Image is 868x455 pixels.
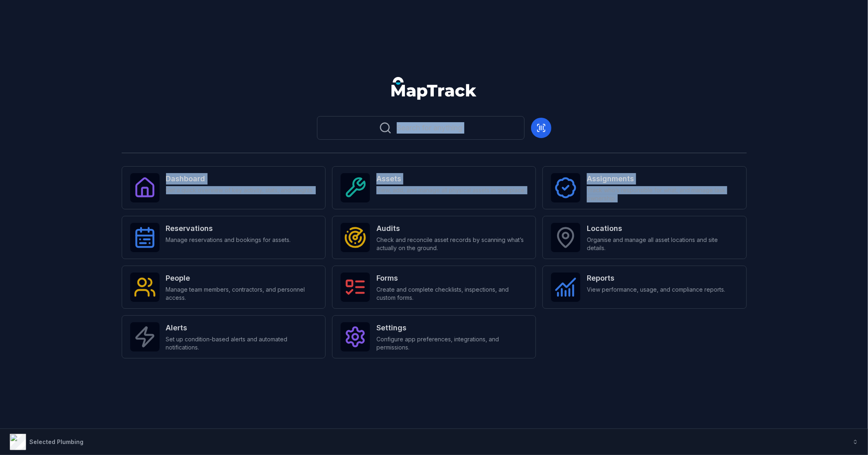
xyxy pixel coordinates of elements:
a: LocationsOrganise and manage all asset locations and site details. [542,216,746,259]
a: AssignmentsTrack who’s responsible for what, and manage task ownership. [542,166,746,209]
strong: Alerts [166,322,317,334]
span: Manage reservations and bookings for assets. [166,236,291,244]
a: AuditsCheck and reconcile asset records by scanning what’s actually on the ground. [332,216,536,259]
strong: Reservations [166,223,291,234]
strong: Assets [376,173,526,185]
a: ReportsView performance, usage, and compliance reports. [542,266,746,309]
strong: Reports [587,273,725,284]
strong: People [166,273,317,284]
strong: Assignments [587,173,738,185]
button: Search for anything [317,116,525,140]
span: View, add, and manage all physical assets in one place. [376,186,526,194]
span: View performance, usage, and compliance reports. [587,286,725,294]
span: Get a quick overview of key activity, stats, and insights. [166,186,314,194]
a: FormsCreate and complete checklists, inspections, and custom forms. [332,266,536,309]
strong: Dashboard [166,173,314,185]
a: AlertsSet up condition-based alerts and automated notifications. [122,315,326,358]
a: DashboardGet a quick overview of key activity, stats, and insights. [122,166,326,209]
strong: Settings [376,322,527,334]
span: Check and reconcile asset records by scanning what’s actually on the ground. [376,236,527,252]
a: AssetsView, add, and manage all physical assets in one place. [332,166,536,209]
strong: Selected Plumbing [29,438,83,445]
span: Track who’s responsible for what, and manage task ownership. [587,186,738,202]
span: Manage team members, contractors, and personnel access. [166,286,317,302]
strong: Audits [376,223,527,234]
span: Organise and manage all asset locations and site details. [587,236,738,252]
a: ReservationsManage reservations and bookings for assets. [122,216,326,259]
nav: Global [378,77,490,100]
span: Set up condition-based alerts and automated notifications. [166,335,317,352]
span: Create and complete checklists, inspections, and custom forms. [376,286,527,302]
span: Search for anything [397,122,462,134]
a: PeopleManage team members, contractors, and personnel access. [122,266,326,309]
a: SettingsConfigure app preferences, integrations, and permissions. [332,315,536,358]
strong: Forms [376,273,527,284]
strong: Locations [587,223,738,234]
span: Configure app preferences, integrations, and permissions. [376,335,527,352]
